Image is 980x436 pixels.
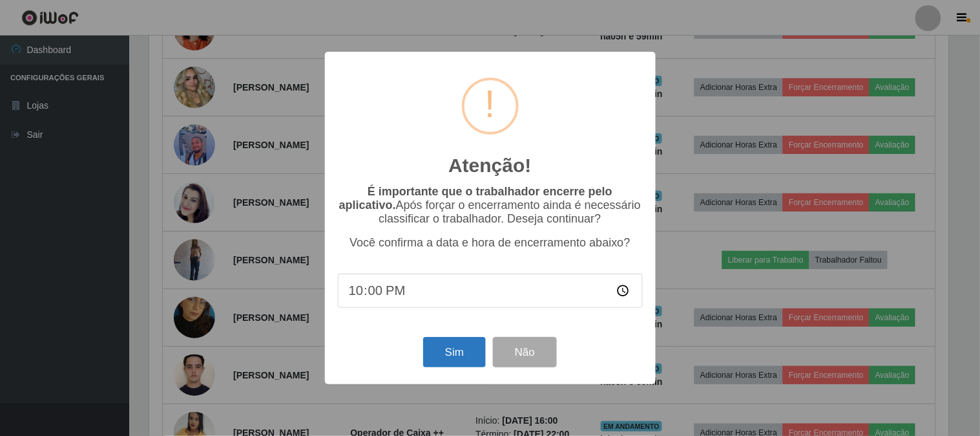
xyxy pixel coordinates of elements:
[338,236,643,250] p: Você confirma a data e hora de encerramento abaixo?
[339,185,612,212] b: É importante que o trabalhador encerre pelo aplicativo.
[423,337,486,367] button: Sim
[493,337,557,367] button: Não
[338,185,643,226] p: Após forçar o encerramento ainda é necessário classificar o trabalhador. Deseja continuar?
[448,154,531,177] h2: Atenção!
